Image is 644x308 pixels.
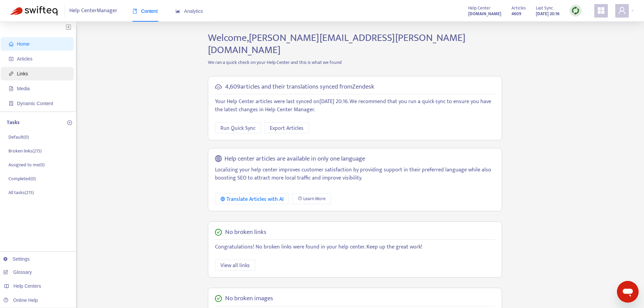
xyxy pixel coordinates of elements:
span: Help Centers [14,283,41,289]
button: Export Articles [264,122,309,133]
h5: No broken images [225,295,273,303]
p: We ran a quick check on your Help Center and this is what we found [203,59,507,66]
img: Swifteq [10,6,57,16]
button: Run Quick Sync [215,122,261,133]
p: Congratulations! No broken links were found in your help center. Keep up the great work! [215,243,495,251]
span: file-image [9,86,14,91]
span: Analytics [175,8,203,14]
button: View all links [215,260,255,270]
span: Content [133,8,158,14]
span: book [133,9,137,14]
span: area-chart [175,9,180,14]
span: link [9,71,14,76]
a: Online Help [3,298,38,303]
div: Translate Articles with AI [220,195,284,204]
span: Learn More [303,195,326,203]
h5: 4,609 articles and their translations synced from Zendesk [225,83,374,91]
p: Default ( 0 ) [8,134,29,141]
span: Welcome, [PERSON_NAME][EMAIL_ADDRESS][PERSON_NAME][DOMAIN_NAME] [208,29,466,58]
p: Your Help Center articles were last synced on [DATE] 20:16 . We recommend that you run a quick sy... [215,98,495,114]
span: Media [17,86,30,91]
span: Articles [511,4,526,12]
p: All tasks ( 215 ) [8,189,34,196]
span: global [215,155,222,163]
span: Run Quick Sync [220,124,256,133]
span: home [9,42,14,46]
p: Broken links ( 215 ) [8,147,42,155]
p: Tasks [7,119,20,127]
span: Articles [17,56,32,62]
span: View all links [220,261,250,270]
span: Links [17,71,28,76]
span: Export Articles [270,124,304,133]
span: check-circle [215,229,222,236]
span: Help Center Manager [69,4,117,17]
a: Learn More [292,193,331,204]
p: Completed ( 0 ) [8,175,36,182]
span: user [618,6,626,15]
span: account-book [9,56,14,61]
p: Localizing your help center improves customer satisfaction by providing support in their preferre... [215,166,495,182]
iframe: Button to launch messaging window [617,281,639,303]
button: Translate Articles with AI [215,193,289,204]
span: check-circle [215,295,222,302]
span: Home [17,41,29,47]
span: plus-circle [67,120,72,125]
h5: Help center articles are available in only one language [224,155,365,163]
span: Help Center [468,4,491,12]
span: appstore [597,6,605,15]
span: Last Sync [536,4,553,12]
span: cloud-sync [215,84,222,90]
a: [DOMAIN_NAME] [468,10,501,18]
a: Glossary [3,269,32,275]
img: sync.dc5367851b00ba804db3.png [571,6,580,15]
span: Dynamic Content [17,101,53,106]
a: Settings [3,256,30,262]
strong: [DATE] 20:16 [536,10,559,18]
strong: 4609 [511,10,521,18]
span: container [9,101,14,106]
p: Assigned to me ( 0 ) [8,161,45,168]
h5: No broken links [225,229,266,236]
